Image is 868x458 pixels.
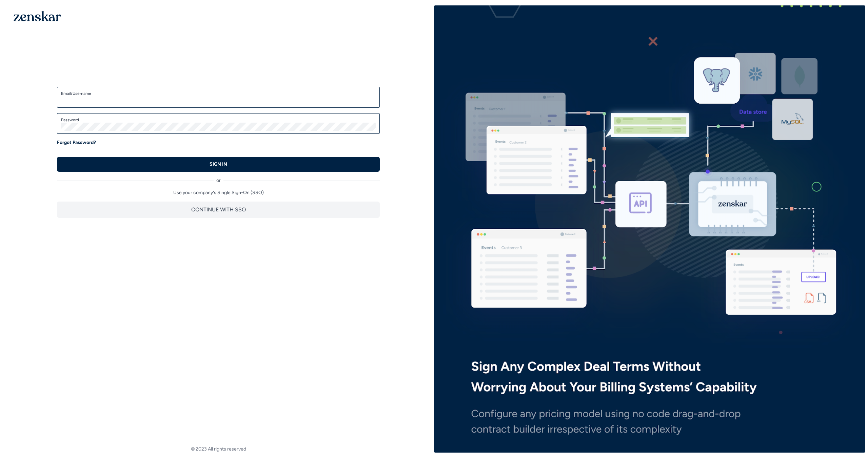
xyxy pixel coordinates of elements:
button: CONTINUE WITH SSO [57,202,380,218]
p: SIGN IN [210,161,227,168]
div: or [57,172,380,184]
button: SIGN IN [57,157,380,172]
a: Forgot Password? [57,139,96,146]
img: 1OGAJ2xQqyY4LXKgY66KYq0eOWRCkrZdAb3gUhuVAqdWPZE9SRJmCz+oDMSn4zDLXe31Ii730ItAGKgCKgCCgCikA4Av8PJUP... [14,11,61,21]
label: Email/Username [61,91,376,96]
p: Use your company's Single Sign-On (SSO) [57,189,380,196]
footer: © 2023 All rights reserved [3,446,434,453]
label: Password [61,117,376,123]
